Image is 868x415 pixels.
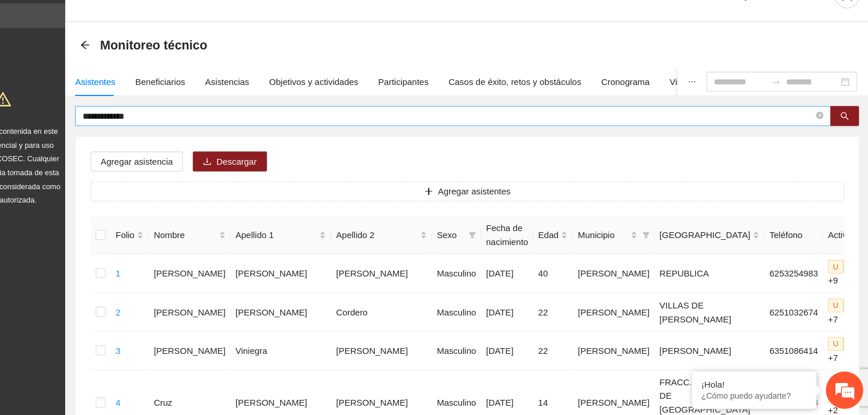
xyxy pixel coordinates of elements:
td: [DATE] [505,265,554,301]
td: 22 [554,337,591,373]
th: Fecha de nacimiento [505,229,554,265]
td: 6351086414 [770,337,824,373]
span: plus [452,202,460,211]
th: Colonia [667,229,770,265]
button: plusAgregar asistentes [140,197,844,215]
td: REPUBLICA [667,265,770,301]
th: Nombre [194,229,271,265]
td: [PERSON_NAME] [271,301,365,337]
span: Municipio [595,240,642,253]
span: P [844,306,858,319]
td: 22 [554,301,591,337]
td: [PERSON_NAME] [365,265,459,301]
div: Chatee con nosotros ahora [61,59,195,75]
div: Back [130,65,140,75]
span: Apellido 2 [369,240,446,253]
td: [PERSON_NAME] [194,337,271,373]
a: 4 [163,399,168,408]
span: Estamos en línea. [67,139,161,256]
span: ellipsis [698,100,706,108]
p: ¿Cómo puedo ayudarte? [711,393,810,402]
td: [PERSON_NAME] [590,301,667,337]
span: swap-right [776,99,785,108]
span: search [841,132,849,141]
span: close-circle [818,130,825,141]
div: Minimizar ventana de chat en vivo [191,6,219,34]
th: Municipio [590,229,667,265]
button: search [831,126,858,145]
td: Viniegra [271,337,365,373]
a: 1 [163,278,168,288]
button: bell [743,14,762,33]
span: eye [14,10,22,18]
td: Cordero [365,301,459,337]
span: close-circle [818,132,825,139]
span: La información contenida en este sitio es confidencial y para uso exclusivo de FICOSEC. Cualquier... [5,146,112,218]
button: user [835,12,859,35]
span: warning [51,112,66,127]
div: Cronograma [617,97,663,110]
span: filter [656,243,663,250]
span: Nombre [199,240,257,253]
span: filter [653,238,665,256]
button: Agregar asistencia [140,169,226,187]
td: [PERSON_NAME] [271,265,365,301]
button: downloadDescargar [236,169,305,187]
a: 2 [163,314,168,324]
div: Asistentes [126,97,163,110]
td: [DATE] [505,337,554,373]
a: Activos [28,37,54,47]
span: U [829,270,844,283]
span: P [844,342,858,355]
th: Teléfono [770,229,824,265]
div: Visita de campo y entregables [681,97,790,110]
td: [PERSON_NAME] [365,337,459,373]
td: 6253254983 [770,265,824,301]
td: +7 [824,337,867,373]
td: VILLAS DE [PERSON_NAME] [667,301,770,337]
textarea: Escriba su mensaje y pulse “Intro” [6,285,222,325]
div: Objetivos y actividades [307,97,390,110]
span: U [829,342,844,355]
span: Proyectos [28,2,97,26]
td: [PERSON_NAME] [667,337,770,373]
a: 3 [163,350,168,360]
span: filter [491,238,503,256]
span: P [844,270,858,283]
span: download [245,174,253,183]
div: Casos de éxito, retos y obstáculos [475,97,599,110]
span: U [829,306,844,319]
span: to [776,99,785,108]
span: Edad [558,240,578,253]
div: Beneficiarios [182,97,229,110]
th: Edad [554,229,591,265]
span: arrow-left [130,65,140,74]
td: 6251032674 [770,301,824,337]
th: Actividad [824,229,867,265]
td: [PERSON_NAME] [590,337,667,373]
th: Apellido 2 [365,229,459,265]
span: [GEOGRAPHIC_DATA] [672,240,757,253]
td: [PERSON_NAME] [194,301,271,337]
div: Participantes [409,97,456,110]
span: Monitoreo técnico [766,19,831,28]
span: Monitoreo técnico [149,60,249,79]
span: Folio [163,240,181,253]
th: Folio [159,229,194,265]
div: ¡Hola! [711,382,810,391]
span: Agregar asistencia [150,172,217,185]
td: [PERSON_NAME] [194,265,271,301]
td: [PERSON_NAME] [590,265,667,301]
td: Masculino [459,301,505,337]
th: Apellido 1 [271,229,365,265]
td: +7 [824,301,867,337]
span: Descargar [258,172,296,185]
td: Masculino [459,265,505,301]
span: Sexo [464,240,489,253]
td: +9 [824,265,867,301]
td: Masculino [459,337,505,373]
span: Apellido 1 [276,240,352,253]
span: bell [744,19,761,28]
div: Asistencias [247,97,289,110]
button: ellipsis [689,90,716,117]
